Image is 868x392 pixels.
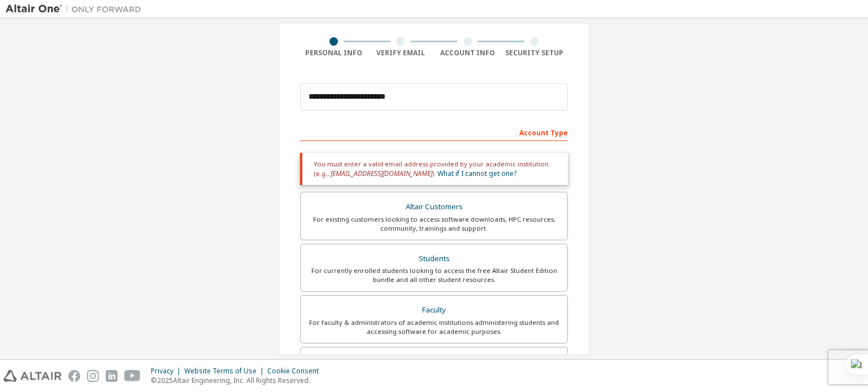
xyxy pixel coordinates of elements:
div: For existing customers looking to access software downloads, HPC resources, community, trainings ... [307,215,561,233]
span: [EMAIL_ADDRESS][DOMAIN_NAME] [331,169,432,178]
a: What if I cannot get one? [437,169,517,178]
div: Website Terms of Use [184,367,267,376]
div: Personal Info [300,49,367,58]
div: For currently enrolled students looking to access the free Altair Student Edition bundle and all ... [307,266,561,284]
img: facebook.svg [68,370,80,382]
div: Cookie Consent [267,367,325,376]
p: © 2025 Altair Engineering, Inc. All Rights Reserved. [151,376,325,385]
div: You must enter a valid email address provided by your academic institution (e.g., ). [300,153,568,185]
img: linkedin.svg [106,370,118,382]
div: Faculty [307,302,561,318]
div: For faculty & administrators of academic institutions administering students and accessing softwa... [307,318,561,336]
div: Verify Email [367,49,435,58]
div: Security Setup [501,49,568,58]
div: Privacy [151,367,184,376]
img: instagram.svg [87,370,99,382]
div: Account Info [434,49,501,58]
div: Altair Customers [307,199,561,215]
div: Account Type [300,123,568,141]
img: youtube.svg [124,370,141,382]
div: Students [307,251,561,267]
img: altair_logo.svg [3,370,62,382]
img: Altair One [6,3,147,15]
